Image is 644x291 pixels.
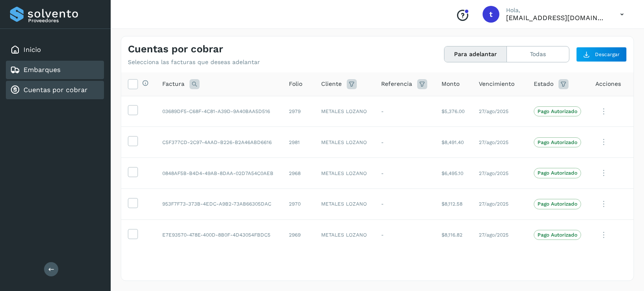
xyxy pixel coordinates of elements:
[595,51,620,58] span: Descargar
[435,127,472,158] td: $8,491.40
[507,46,569,62] button: Todas
[162,80,184,88] span: Factura
[128,43,223,55] h4: Cuentas por cobrar
[435,188,472,219] td: $8,112.58
[374,127,435,158] td: -
[595,80,621,88] span: Acciones
[472,188,527,219] td: 27/ago/2025
[156,158,282,189] td: 0848AF5B-B4D4-49AB-8DAA-02D7A54C0AEB
[128,59,260,66] p: Selecciona las facturas que deseas adelantar
[289,80,302,88] span: Folio
[472,96,527,127] td: 27/ago/2025
[156,127,282,158] td: C5F377CD-2C97-4AAD-B226-B2A46ABD6616
[374,96,435,127] td: -
[156,219,282,250] td: E7E93570-478E-400D-8B0F-4D43054FBDC5
[6,41,104,59] div: Inicio
[314,188,374,219] td: METALES LOZANO
[381,80,412,88] span: Referencia
[156,188,282,219] td: 953F7F73-373B-4EDC-A9B2-73AB66305DAC
[314,219,374,250] td: METALES LOZANO
[472,127,527,158] td: 27/ago/2025
[538,170,577,176] p: Pago Autorizado
[282,96,314,127] td: 2979
[282,158,314,189] td: 2968
[472,158,527,189] td: 27/ago/2025
[6,81,104,99] div: Cuentas por cobrar
[435,219,472,250] td: $8,116.82
[435,158,472,189] td: $6,495.10
[282,219,314,250] td: 2969
[282,127,314,158] td: 2981
[538,108,577,114] p: Pago Autorizado
[479,80,514,88] span: Vencimiento
[23,66,60,74] a: Embarques
[314,127,374,158] td: METALES LOZANO
[534,80,553,88] span: Estado
[23,86,88,94] a: Cuentas por cobrar
[444,46,507,62] button: Para adelantar
[441,80,460,88] span: Monto
[506,14,607,22] p: transportesymaquinariaagm@gmail.com
[374,219,435,250] td: -
[435,96,472,127] td: $5,376.00
[538,232,577,238] p: Pago Autorizado
[576,47,627,62] button: Descargar
[538,201,577,207] p: Pago Autorizado
[28,18,101,23] p: Proveedores
[538,139,577,145] p: Pago Autorizado
[6,61,104,79] div: Embarques
[23,46,41,54] a: Inicio
[321,80,342,88] span: Cliente
[472,219,527,250] td: 27/ago/2025
[314,158,374,189] td: METALES LOZANO
[506,7,607,14] p: Hola,
[282,188,314,219] td: 2970
[314,96,374,127] td: METALES LOZANO
[374,158,435,189] td: -
[374,188,435,219] td: -
[156,96,282,127] td: 03689DF5-C68F-4C81-A39D-9A40BAA5D516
